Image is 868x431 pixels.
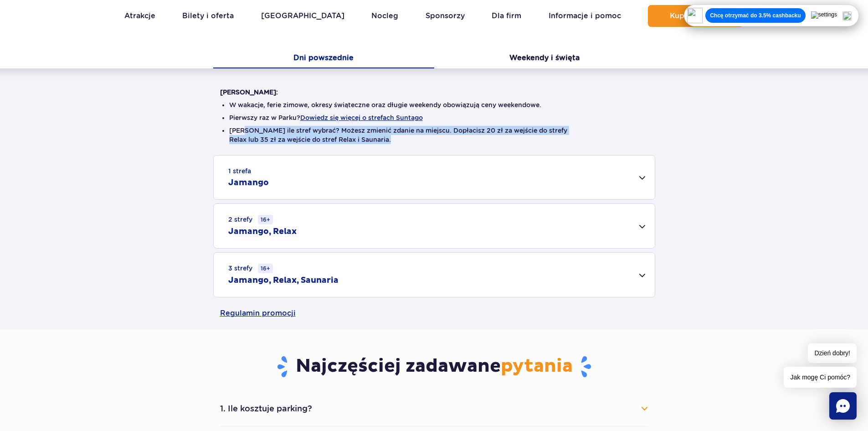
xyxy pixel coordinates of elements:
small: 1 strefa [228,166,251,176]
h3: Najczęściej zadawane [220,355,648,379]
button: Dni powszednie [213,49,434,68]
a: Informacje i pomoc [549,5,621,27]
strong: [PERSON_NAME]: [220,88,278,96]
button: 1. Ile kosztuje parking? [220,399,648,419]
a: Atrakcje [124,5,155,27]
button: Dowiedz się więcej o strefach Suntago [300,114,423,121]
li: Pierwszy raz w Parku? [229,113,639,122]
li: [PERSON_NAME] ile stref wybrać? Możesz zmienić zdanie na miejscu. Dopłacisz 20 zł za wejście do s... [229,126,639,144]
h2: Jamango [228,177,269,188]
div: Chat [829,392,857,420]
a: Dla firm [492,5,521,27]
a: Sponsorzy [426,5,465,27]
a: [GEOGRAPHIC_DATA] [261,5,344,27]
a: Regulamin promocji [220,297,648,329]
span: Kup teraz [670,12,706,20]
li: W wakacje, ferie zimowe, okresy świąteczne oraz długie weekendy obowiązują ceny weekendowe. [229,100,639,109]
small: 2 strefy [228,215,273,224]
span: Jak mogę Ci pomóc? [784,367,857,388]
small: 3 strefy [228,264,273,273]
small: 16+ [258,215,273,224]
a: Bilety i oferta [182,5,234,27]
small: 16+ [258,264,273,273]
button: Kup teraz [648,5,744,27]
h2: Jamango, Relax [228,226,297,237]
span: Dzień dobry! [808,343,857,363]
span: pytania [501,355,573,378]
h2: Jamango, Relax, Saunaria [228,275,339,286]
button: Weekendy i święta [434,49,655,68]
a: Nocleg [371,5,398,27]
